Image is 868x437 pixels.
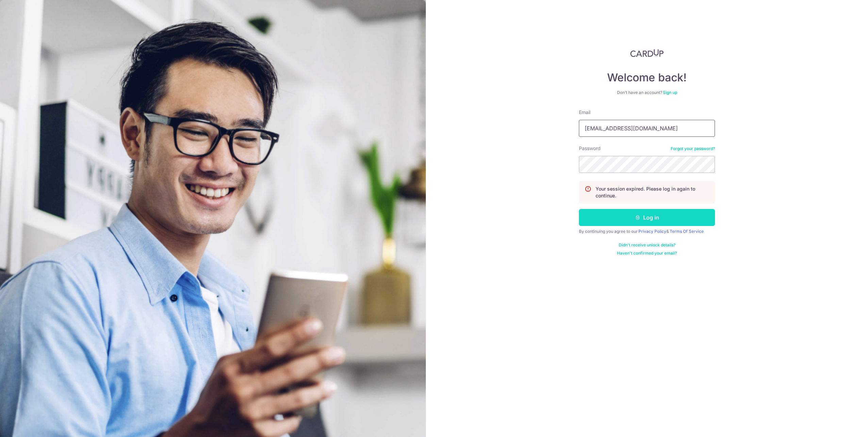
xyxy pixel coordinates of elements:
input: Enter your Email [579,120,715,137]
h4: Welcome back! [579,71,715,84]
p: Your session expired. Please log in again to continue. [596,185,709,199]
div: Don’t have an account? [579,90,715,95]
label: Password [579,145,601,152]
a: Sign up [663,90,677,95]
a: Terms Of Service [670,229,704,234]
button: Log in [579,209,715,226]
a: Haven't confirmed your email? [617,250,677,256]
label: Email [579,109,590,116]
a: Didn't receive unlock details? [619,242,675,248]
div: By continuing you agree to our & [579,229,715,234]
a: Forgot your password? [671,146,715,151]
a: Privacy Policy [638,229,666,234]
img: CardUp Logo [630,49,664,57]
